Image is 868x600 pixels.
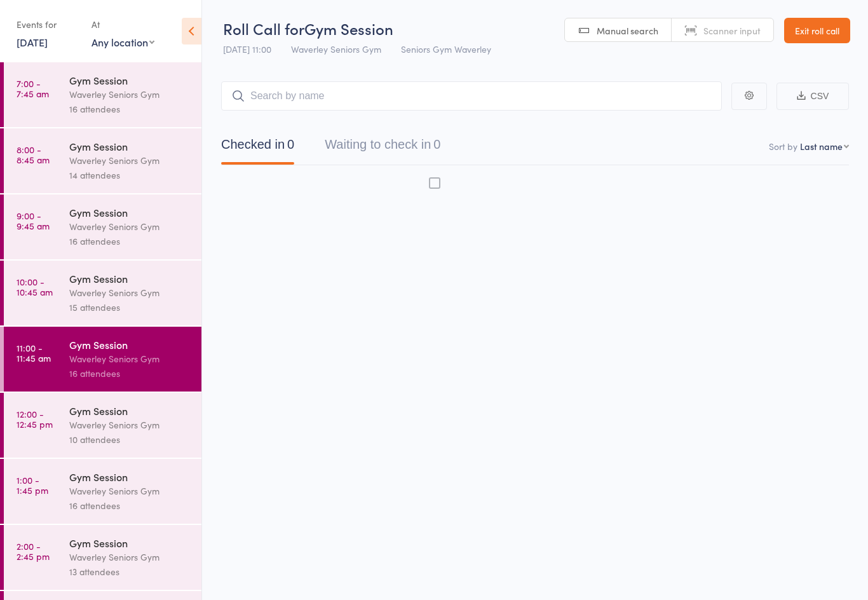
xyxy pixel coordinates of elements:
span: Manual search [597,24,658,37]
span: Scanner input [703,24,761,37]
div: 13 attendees [69,564,191,579]
time: 9:00 - 9:45 am [17,210,50,231]
input: Search by name [221,81,722,111]
a: Exit roll call [784,18,850,43]
time: 10:00 - 10:45 am [17,276,53,297]
div: 16 attendees [69,498,191,513]
a: 1:00 -1:45 pmGym SessionWaverley Seniors Gym16 attendees [4,459,201,524]
button: CSV [776,83,849,110]
div: At [92,14,154,35]
a: 9:00 -9:45 amGym SessionWaverley Seniors Gym16 attendees [4,194,201,259]
div: Gym Session [69,536,191,550]
a: 10:00 -10:45 amGym SessionWaverley Seniors Gym15 attendees [4,261,201,325]
div: Gym Session [69,271,191,285]
div: Waverley Seniors Gym [69,153,191,168]
div: Waverley Seniors Gym [69,285,191,300]
div: Waverley Seniors Gym [69,219,191,234]
button: Checked in0 [221,131,294,165]
span: Waverley Seniors Gym [291,43,381,55]
a: 2:00 -2:45 pmGym SessionWaverley Seniors Gym13 attendees [4,525,201,590]
div: 0 [433,137,440,151]
div: 16 attendees [69,366,191,381]
a: [DATE] [17,35,48,49]
div: 10 attendees [69,432,191,447]
div: Gym Session [69,139,191,153]
span: Roll Call for [223,18,304,39]
div: 0 [287,137,294,151]
div: Gym Session [69,470,191,484]
a: 7:00 -7:45 amGym SessionWaverley Seniors Gym16 attendees [4,62,201,127]
a: 11:00 -11:45 amGym SessionWaverley Seniors Gym16 attendees [4,327,201,392]
span: [DATE] 11:00 [223,43,271,55]
time: 1:00 - 1:45 pm [17,475,48,495]
div: 14 attendees [69,168,191,182]
div: Any location [92,35,154,49]
div: Gym Session [69,404,191,418]
div: Waverley Seniors Gym [69,484,191,498]
time: 8:00 - 8:45 am [17,144,50,165]
div: Gym Session [69,337,191,351]
div: Waverley Seniors Gym [69,351,191,366]
time: 11:00 - 11:45 am [17,343,51,363]
span: Gym Session [304,18,393,39]
div: 15 attendees [69,300,191,315]
div: Waverley Seniors Gym [69,87,191,102]
div: Waverley Seniors Gym [69,418,191,432]
span: Seniors Gym Waverley [401,43,491,55]
div: Events for [17,14,79,35]
time: 7:00 - 7:45 am [17,78,49,99]
button: Waiting to check in0 [325,131,440,165]
div: Waverley Seniors Gym [69,550,191,564]
a: 8:00 -8:45 amGym SessionWaverley Seniors Gym14 attendees [4,128,201,193]
time: 2:00 - 2:45 pm [17,541,50,561]
div: Last name [800,140,843,153]
div: Gym Session [69,73,191,87]
label: Sort by [769,140,797,153]
div: 16 attendees [69,102,191,116]
div: 16 attendees [69,234,191,249]
div: Gym Session [69,205,191,219]
a: 12:00 -12:45 pmGym SessionWaverley Seniors Gym10 attendees [4,393,201,458]
time: 12:00 - 12:45 pm [17,409,53,429]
